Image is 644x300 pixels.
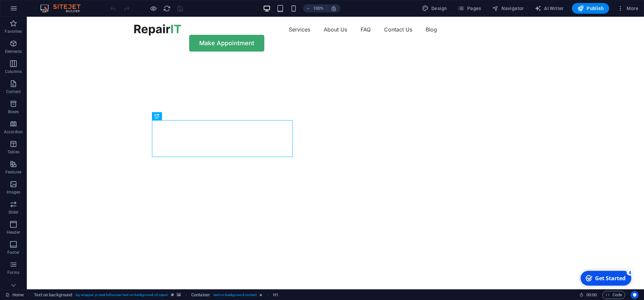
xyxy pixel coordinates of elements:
i: Reload page [163,5,171,12]
span: . text-on-background-content [213,291,257,299]
i: Element contains an animation [259,293,262,297]
a: Click to cancel selection. Double-click to open Pages [5,291,24,299]
div: Get Started [18,6,49,14]
nav: breadcrumb [34,291,278,299]
button: Pages [455,3,484,14]
h6: 100% [313,4,324,12]
span: Pages [458,5,481,12]
span: Design [422,5,447,12]
p: Footer [7,250,19,255]
button: 100% [303,4,327,12]
span: AI Writer [535,5,564,12]
img: Editor Logo [39,4,89,12]
button: More [614,3,641,14]
span: Code [605,291,622,299]
div: 4 [50,1,56,7]
div: Design (Ctrl+Alt+Y) [419,3,450,14]
p: Accordion [4,129,23,135]
span: Click to select. Double-click to edit [191,291,210,299]
span: . bg-wrapper .preset-fullscreen-text-on-background-v2-repair [75,291,168,299]
p: Columns [5,69,22,74]
span: 00 00 [586,291,597,299]
p: Forms [7,270,19,275]
button: Code [602,291,625,299]
p: Content [6,89,21,94]
button: Navigator [489,3,527,14]
i: This element is a customizable preset [171,293,174,297]
div: Get Started 4 items remaining, 20% complete [4,3,54,17]
span: Click to select. Double-click to edit [273,291,278,299]
p: Header [7,230,20,235]
button: Click here to leave preview mode and continue editing [149,4,157,12]
button: Usercentrics [631,291,639,299]
span: Navigator [492,5,524,12]
p: Slider [8,210,19,215]
p: Tables [7,149,19,155]
span: Publish [577,5,604,12]
button: AI Writer [532,3,567,14]
i: On resize automatically adjust zoom level to fit chosen device. [331,5,337,11]
p: Favorites [5,29,22,34]
p: Elements [5,49,22,54]
i: This element contains a background [177,293,181,297]
p: Images [7,190,20,195]
button: Design [419,3,450,14]
span: : [591,292,592,297]
span: More [617,5,638,12]
button: Publish [572,3,609,14]
p: Features [5,169,21,175]
span: Click to select. Double-click to edit [34,291,72,299]
p: Boxes [8,109,19,115]
button: reload [163,4,171,12]
h6: Session time [579,291,597,299]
